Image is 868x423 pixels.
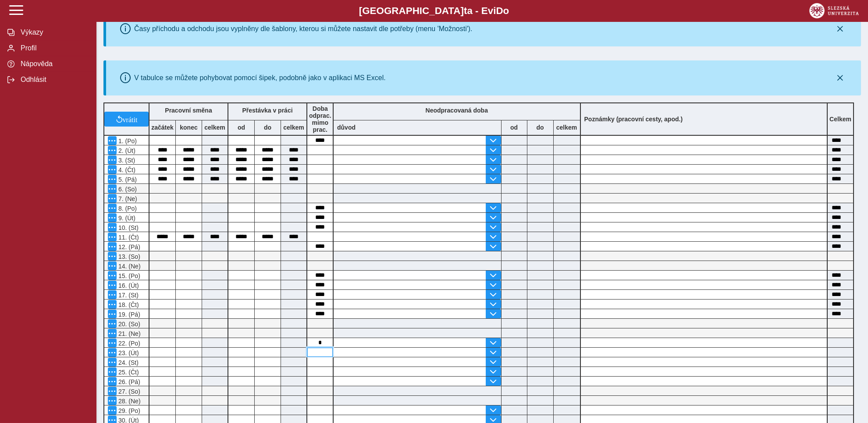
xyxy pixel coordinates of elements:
span: t [464,5,467,16]
span: 20. (So) [117,321,140,328]
img: logo_web_su.png [809,3,859,18]
button: Menu [108,329,117,338]
button: Menu [108,242,117,251]
span: 21. (Ne) [117,330,141,337]
span: Profil [18,44,89,52]
span: 28. (Ne) [117,398,141,405]
b: Neodpracovaná doba [426,107,488,114]
b: začátek [149,124,175,131]
b: celkem [202,124,228,131]
button: Menu [108,223,117,232]
div: V tabulce se můžete pohybovat pomocí šipek, podobně jako v aplikaci MS Excel. [134,74,386,82]
button: Menu [108,204,117,212]
button: Menu [108,377,117,386]
button: Menu [108,310,117,318]
span: 17. (St) [117,292,139,299]
div: Časy příchodu a odchodu jsou vyplněny dle šablony, kterou si můžete nastavit dle potřeby (menu 'M... [134,25,473,33]
span: 14. (Ne) [117,263,141,270]
b: do [255,124,281,131]
span: 23. (Út) [117,349,139,356]
span: 27. (So) [117,388,140,395]
span: 26. (Pá) [117,378,140,385]
span: D [496,5,503,16]
span: vrátit [123,116,138,123]
span: Odhlásit [18,76,89,84]
span: 18. (Čt) [117,301,139,308]
span: 7. (Ne) [117,195,137,202]
button: Menu [108,146,117,155]
span: 5. (Pá) [117,176,137,183]
span: 15. (Po) [117,272,140,279]
b: Pracovní směna [165,107,212,114]
span: 19. (Pá) [117,311,140,318]
button: Menu [108,233,117,241]
b: důvod [337,124,356,131]
button: Menu [108,319,117,328]
button: Menu [108,271,117,280]
span: 29. (Po) [117,407,140,414]
span: 25. (Čt) [117,369,139,376]
b: do [527,124,553,131]
b: Přestávka v práci [242,107,292,114]
button: Menu [108,175,117,183]
span: 10. (St) [117,224,139,231]
button: Menu [108,406,117,415]
b: konec [176,124,202,131]
button: Menu [108,184,117,193]
span: 1. (Po) [117,137,137,145]
button: Menu [108,358,117,367]
span: 4. (Čt) [117,166,135,173]
button: Menu [108,338,117,347]
button: Menu [108,348,117,357]
button: Menu [108,252,117,261]
b: od [228,124,254,131]
b: Celkem [829,116,851,123]
span: 13. (So) [117,253,140,260]
span: 3. (St) [117,157,135,164]
span: 12. (Pá) [117,243,140,250]
button: Menu [108,300,117,309]
button: Menu [108,290,117,299]
button: Menu [108,367,117,376]
span: 11. (Čt) [117,234,139,241]
button: Menu [108,281,117,289]
button: Menu [108,396,117,405]
span: 22. (Po) [117,340,140,347]
span: Nápověda [18,60,89,68]
button: Menu [108,194,117,203]
button: Menu [108,165,117,174]
button: Menu [108,261,117,270]
span: Výkazy [18,28,89,36]
span: 8. (Po) [117,205,137,212]
button: vrátit [104,112,149,127]
button: Menu [108,387,117,395]
button: Menu [108,155,117,164]
b: celkem [554,124,580,131]
span: 16. (Út) [117,282,139,289]
b: [GEOGRAPHIC_DATA] a - Evi [26,5,842,17]
span: 9. (Út) [117,215,135,222]
span: o [503,5,509,16]
span: 24. (St) [117,359,139,366]
b: od [502,124,527,131]
button: Menu [108,213,117,222]
button: Menu [108,136,117,145]
b: Doba odprac. mimo prac. [309,105,331,133]
span: 6. (So) [117,186,137,193]
b: Poznámky (pracovní cesty, apod.) [581,116,687,123]
b: celkem [281,124,306,131]
span: 2. (Út) [117,147,135,154]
